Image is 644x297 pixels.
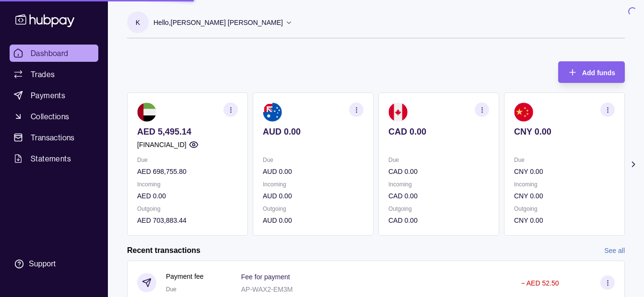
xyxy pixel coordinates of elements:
[263,126,363,137] p: AUD 0.00
[388,215,489,226] p: CAD 0.00
[137,204,238,214] p: Outgoing
[514,191,615,201] p: CNY 0.00
[137,215,238,226] p: AED 703,883.44
[263,103,282,122] img: au
[514,215,615,226] p: CNY 0.00
[558,61,625,83] button: Add funds
[136,17,140,28] p: K
[137,103,156,122] img: ae
[137,166,238,177] p: AED 698,755.80
[388,179,489,190] p: Incoming
[137,179,238,190] p: Incoming
[10,66,98,83] a: Trades
[137,191,238,201] p: AED 0.00
[166,286,176,293] span: Due
[388,155,489,165] p: Due
[31,153,71,164] span: Statements
[29,259,56,269] div: Support
[582,69,615,77] span: Add funds
[10,254,98,274] a: Support
[137,139,187,150] p: [FINANCIAL_ID]
[241,286,293,293] p: AP-WAX2-EM3M
[137,126,238,137] p: AED 5,495.14
[153,17,283,28] p: Hello, [PERSON_NAME] [PERSON_NAME]
[604,245,625,256] a: See all
[263,191,363,201] p: AUD 0.00
[10,150,98,167] a: Statements
[388,103,408,122] img: ca
[31,69,55,80] span: Trades
[137,155,238,165] p: Due
[31,132,75,143] span: Transactions
[514,166,615,177] p: CNY 0.00
[388,191,489,201] p: CAD 0.00
[521,279,559,287] p: − AED 52.50
[127,245,200,256] h2: Recent transactions
[263,179,363,190] p: Incoming
[10,108,98,125] a: Collections
[263,204,363,214] p: Outgoing
[514,179,615,190] p: Incoming
[514,103,533,122] img: cn
[388,166,489,177] p: CAD 0.00
[31,47,69,59] span: Dashboard
[10,45,98,62] a: Dashboard
[263,155,363,165] p: Due
[388,126,489,137] p: CAD 0.00
[263,215,363,226] p: AUD 0.00
[514,204,615,214] p: Outgoing
[514,155,615,165] p: Due
[31,90,65,101] span: Payments
[263,166,363,177] p: AUD 0.00
[514,126,615,137] p: CNY 0.00
[10,87,98,104] a: Payments
[31,111,69,122] span: Collections
[388,204,489,214] p: Outgoing
[10,129,98,146] a: Transactions
[241,273,290,281] p: Fee for payment
[166,271,204,282] p: Payment fee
